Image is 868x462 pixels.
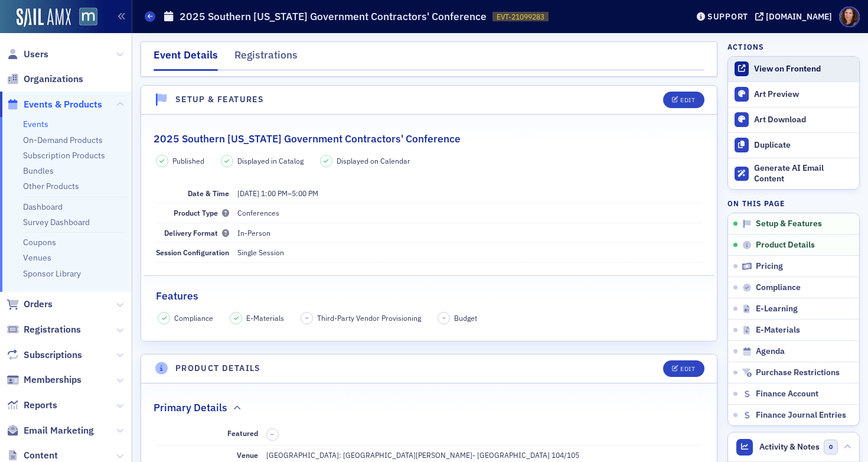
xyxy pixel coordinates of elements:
[23,268,81,279] a: Sponsor Library
[17,8,71,27] img: SailAMX
[261,188,288,198] time: 1:00 PM
[24,98,102,111] span: Events & Products
[154,47,218,71] div: Event Details
[756,219,822,229] span: Setup & Features
[246,313,284,323] span: E-Materials
[756,367,840,378] span: Purchase Restrictions
[237,248,284,257] span: Single Session
[24,73,83,86] span: Organizations
[754,163,853,184] div: Generate AI Email Content
[71,8,97,28] a: View Homepage
[156,288,198,304] h2: Features
[756,261,783,272] span: Pricing
[728,158,859,190] button: Generate AI Email Content
[24,323,81,336] span: Registrations
[24,399,57,412] span: Reports
[728,82,859,107] a: Art Preview
[292,188,318,198] time: 5:00 PM
[237,188,259,198] span: [DATE]
[6,424,94,437] a: Email Marketing
[680,97,695,103] div: Edit
[454,313,477,323] span: Budget
[154,131,461,147] h2: 2025 Southern [US_STATE] Government Contractors' Conference
[6,349,82,362] a: Subscriptions
[237,155,304,166] span: Displayed in Catalog
[23,237,56,248] a: Coupons
[756,325,800,336] span: E-Materials
[6,98,102,111] a: Events & Products
[23,217,90,227] a: Survey Dashboard
[824,440,838,454] span: 0
[305,314,309,322] span: –
[707,11,748,22] div: Support
[174,208,229,217] span: Product Type
[237,188,318,198] span: –
[756,282,801,293] span: Compliance
[23,201,63,212] a: Dashboard
[237,228,270,237] span: In-Person
[728,132,859,158] button: Duplicate
[24,424,94,437] span: Email Marketing
[6,399,57,412] a: Reports
[756,240,815,250] span: Product Details
[234,47,298,69] div: Registrations
[24,373,81,386] span: Memberships
[23,119,48,129] a: Events
[6,323,81,336] a: Registrations
[237,450,258,460] span: Venue
[24,449,58,462] span: Content
[442,314,446,322] span: –
[237,208,279,217] span: Conferences
[23,135,103,145] a: On-Demand Products
[754,64,853,74] div: View on Frontend
[175,362,261,375] h4: Product Details
[23,181,79,191] a: Other Products
[188,188,229,198] span: Date & Time
[317,313,421,323] span: Third-Party Vendor Provisioning
[24,48,48,61] span: Users
[23,252,51,263] a: Venues
[24,349,82,362] span: Subscriptions
[270,430,274,438] span: –
[164,228,229,237] span: Delivery Format
[6,449,58,462] a: Content
[728,107,859,132] a: Art Download
[6,298,53,311] a: Orders
[754,89,853,100] div: Art Preview
[680,366,695,372] div: Edit
[727,41,764,52] h4: Actions
[756,304,798,314] span: E-Learning
[6,48,48,61] a: Users
[839,6,860,27] span: Profile
[663,360,704,377] button: Edit
[6,73,83,86] a: Organizations
[663,92,704,108] button: Edit
[156,248,229,257] span: Session Configuration
[79,8,97,26] img: SailAMX
[756,346,785,357] span: Agenda
[23,150,105,161] a: Subscription Products
[180,9,487,24] h1: 2025 Southern [US_STATE] Government Contractors' Conference
[172,155,204,166] span: Published
[227,428,258,438] span: Featured
[154,400,227,415] h2: Primary Details
[175,93,264,106] h4: Setup & Features
[766,11,832,22] div: [DOMAIN_NAME]
[727,198,860,209] h4: On this page
[759,441,820,453] span: Activity & Notes
[754,115,853,125] div: Art Download
[754,140,853,151] div: Duplicate
[756,410,846,421] span: Finance Journal Entries
[266,450,579,460] span: [GEOGRAPHIC_DATA]: [GEOGRAPHIC_DATA][PERSON_NAME]- [GEOGRAPHIC_DATA] 104/105
[6,373,81,386] a: Memberships
[756,389,818,399] span: Finance Account
[497,12,544,22] span: EVT-21099283
[728,57,859,82] a: View on Frontend
[337,155,410,166] span: Displayed on Calendar
[755,12,836,21] button: [DOMAIN_NAME]
[174,313,213,323] span: Compliance
[23,165,54,176] a: Bundles
[24,298,53,311] span: Orders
